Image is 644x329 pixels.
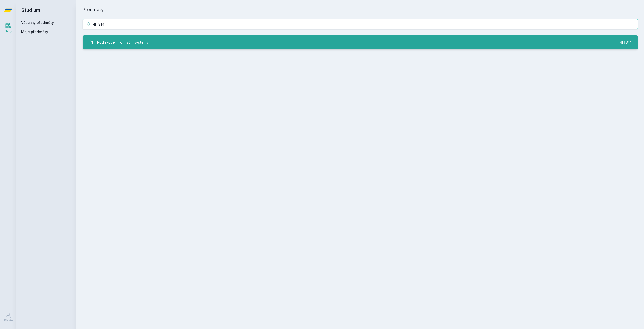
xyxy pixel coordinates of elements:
div: Podnikové informační systémy [97,37,148,47]
div: Uživatel [3,319,13,322]
a: Podnikové informační systémy 4IT314 [83,35,638,49]
h1: Předměty [83,6,638,13]
span: Moje předměty [21,29,48,34]
div: Study [5,29,12,33]
a: Uživatel [1,310,15,325]
a: Všechny předměty [21,20,54,25]
input: Název nebo ident předmětu… [83,19,638,29]
a: Study [1,20,15,36]
div: 4IT314 [620,40,632,45]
